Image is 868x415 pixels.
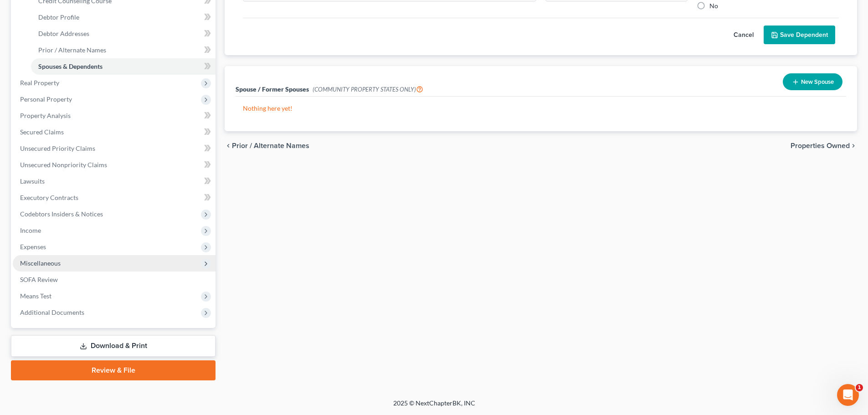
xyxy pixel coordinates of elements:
span: 1 [856,384,863,391]
span: Spouses & Dependents [38,62,103,70]
span: Miscellaneous [20,259,61,267]
span: Properties Owned [791,142,850,149]
span: Means Test [20,292,51,300]
label: No [709,1,718,10]
a: Secured Claims [13,124,216,140]
span: Unsecured Nonpriority Claims [20,161,107,169]
button: chevron_left Prior / Alternate Names [225,142,309,149]
iframe: Intercom live chat [837,384,859,406]
span: Spouse / Former Spouses [236,85,309,93]
span: Prior / Alternate Names [38,46,106,54]
span: Debtor Addresses [38,30,89,37]
a: Review & File [11,360,216,380]
a: Debtor Addresses [31,26,216,42]
a: Property Analysis [13,108,216,124]
span: Additional Documents [20,308,84,316]
span: Real Property [20,79,59,87]
a: Executory Contracts [13,190,216,206]
button: Save Dependent [764,26,835,45]
span: Debtor Profile [38,13,79,21]
a: Prior / Alternate Names [31,42,216,58]
a: Download & Print [11,335,216,357]
span: Codebtors Insiders & Notices [20,210,103,218]
span: Executory Contracts [20,194,78,201]
a: Debtor Profile [31,9,216,26]
div: 2025 © NextChapterBK, INC [175,399,694,415]
a: Unsecured Nonpriority Claims [13,157,216,173]
span: Prior / Alternate Names [232,142,309,149]
a: Unsecured Priority Claims [13,140,216,157]
span: Personal Property [20,95,72,103]
span: Unsecured Priority Claims [20,144,95,152]
a: Spouses & Dependents [31,58,216,75]
p: Nothing here yet! [243,104,839,113]
button: New Spouse [783,73,842,90]
i: chevron_left [225,142,232,149]
span: (COMMUNITY PROPERTY STATES ONLY) [313,86,423,93]
span: Secured Claims [20,128,64,136]
span: Expenses [20,243,46,251]
span: Property Analysis [20,112,71,119]
button: Cancel [724,26,764,44]
i: chevron_right [850,142,857,149]
a: Lawsuits [13,173,216,190]
span: Income [20,226,41,234]
span: Lawsuits [20,177,45,185]
button: Properties Owned chevron_right [791,142,857,149]
a: SOFA Review [13,272,216,288]
span: SOFA Review [20,276,58,283]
